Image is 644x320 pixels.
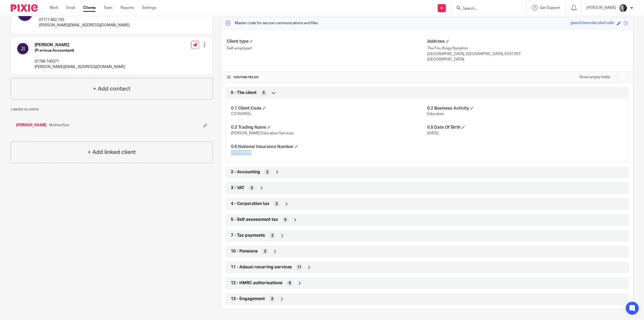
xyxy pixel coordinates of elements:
[427,112,444,116] span: Education
[231,151,251,154] span: YZ118253D
[231,90,257,96] span: 0 - The client
[39,23,130,28] p: [PERSON_NAME][EMAIL_ADDRESS][DOMAIN_NAME]
[427,106,623,111] h4: 0.2 Business Activity
[231,217,278,222] span: 5 - Self assessment tax
[231,185,244,191] span: 3 - VAT
[427,51,628,57] p: [GEOGRAPHIC_DATA], [GEOGRAPHIC_DATA], EX37 9ST
[579,74,610,80] label: Show empty fields
[427,131,438,135] span: [DATE]
[271,296,273,302] span: 3
[93,85,130,93] h4: + Add contact
[16,123,46,128] a: [PERSON_NAME]
[297,265,301,270] span: 11
[11,107,213,112] p: Linked clients
[266,170,268,175] span: 2
[289,281,291,286] span: 8
[587,5,616,10] p: [PERSON_NAME]
[427,125,623,130] h4: 0.5 Date Of Birth
[35,64,125,70] p: [PERSON_NAME][EMAIL_ADDRESS][DOMAIN_NAME]
[120,5,134,10] a: Reports
[231,125,427,130] h4: 0.3 Trading Name
[231,249,258,254] span: 10 - Pensions
[39,17,130,23] p: 07711 662 150
[227,39,427,44] h4: Client type
[11,4,38,12] img: Pixie
[35,48,125,53] h5: (Previous Accountant)
[251,185,253,191] span: 3
[231,131,294,135] span: [PERSON_NAME] Education Services
[540,6,560,10] span: Get Support
[87,148,136,156] h4: + Add linked client
[35,42,125,48] h4: [PERSON_NAME]
[231,296,265,302] span: 13 - Engagement
[104,5,112,10] a: Team
[462,6,510,11] input: Search
[49,123,69,128] span: Mother/Son
[227,75,427,80] h4: CUSTOM FIELDS
[227,46,427,51] p: Self-employed
[16,42,29,55] img: svg%3E
[142,5,156,10] a: Settings
[231,112,252,116] span: C316GREEL
[83,5,96,10] a: Clients
[231,201,269,207] span: 4 - Corporation tax
[427,39,628,44] h4: Address
[271,233,273,238] span: 2
[263,90,265,96] span: 5
[427,57,628,62] p: [GEOGRAPHIC_DATA]
[264,249,266,254] span: 2
[231,280,283,286] span: 12 - HMRC authorisations
[231,233,265,238] span: 7 - Tax payments
[231,144,427,150] h4: 0.6 National Insurance Number
[231,169,260,175] span: 2 - Accounting
[276,201,278,207] span: 2
[225,20,318,26] p: Master code for secure communications and files
[231,264,292,270] span: 11 - Adauxi recurring services
[50,5,58,10] a: Work
[284,217,286,222] span: 4
[619,4,627,12] img: DSC_9061-3.jpg
[231,106,427,111] h4: 0.1 Client Code
[427,46,628,51] p: The Firs, Kings Nympton
[66,5,75,10] a: Email
[35,59,125,64] p: 07788 740371
[570,20,614,26] div: glazed-lavendar-plaid-safe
